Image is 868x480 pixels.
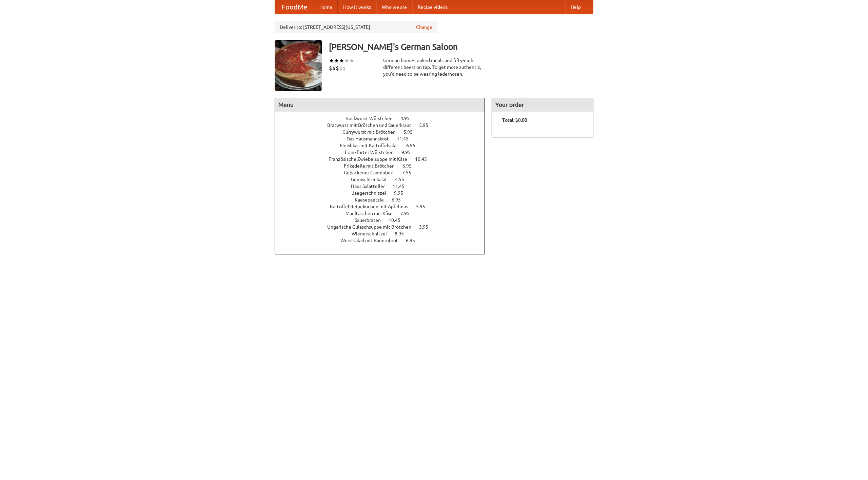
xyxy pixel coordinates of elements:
span: Maultaschen mit Käse [346,211,399,216]
span: Bratwurst mit Brötchen und Sauerkraut [327,122,418,128]
span: Kaesepaetzle [355,197,391,203]
a: Who we are [376,0,412,14]
a: Gemischter Salat 4.55 [351,177,417,182]
li: $ [329,64,332,72]
li: $ [342,64,346,72]
span: 6.95 [392,197,408,203]
span: 10.45 [389,217,407,223]
li: ★ [344,57,349,64]
span: 11.45 [397,136,415,141]
li: ★ [334,57,339,64]
a: Kaesepaetzle 6.95 [355,197,413,203]
span: 9.95 [401,150,417,155]
img: angular.jpg [275,40,322,91]
a: Wienerschnitzel 8.95 [352,231,416,236]
li: ★ [349,57,354,64]
span: Das Hausmannskost [347,136,396,141]
span: 8.95 [395,231,411,236]
span: Wienerschnitzel [352,231,394,236]
span: 9.95 [394,190,410,196]
span: Sauerbraten [355,217,388,223]
li: $ [336,64,339,72]
div: Deliver to: [STREET_ADDRESS][US_STATE] [275,21,437,33]
span: 4.55 [395,177,411,182]
div: German home-cooked meals and fifty-eight different beers on tap. To get more authentic, you'd nee... [383,57,485,77]
h4: Your order [492,98,593,112]
span: 6.95 [406,238,422,243]
a: Haus Salatteller 11.45 [351,184,417,189]
a: Das Hausmannskost 11.45 [347,136,421,141]
a: Französische Zwiebelsuppe mit Käse 10.45 [329,156,439,162]
span: Französische Zwiebelsuppe mit Käse [329,156,414,162]
a: Kartoffel Reibekuchen mit Apfelmus 5.95 [330,204,438,209]
h4: Menu [275,98,485,112]
span: Haus Salatteller [351,184,392,189]
span: Ungarische Gulaschsuppe mit Brötchen [327,224,418,230]
span: Bockwurst Würstchen [346,116,399,121]
span: Fleishkas mit Kartoffelsalat [340,143,405,148]
span: Frikadelle mit Brötchen [344,163,401,169]
a: FoodMe [275,0,314,14]
a: Ungarische Gulaschsuppe mit Brötchen 3.95 [327,224,441,230]
li: $ [339,64,342,72]
span: 6.95 [402,163,418,169]
span: 7.95 [400,211,416,216]
a: Frankfurter Würstchen 9.95 [345,150,423,155]
b: Total: $0.00 [502,117,527,123]
li: ★ [339,57,344,64]
span: Gemischter Salat [351,177,394,182]
a: Home [314,0,338,14]
a: Currywurst mit Brötchen 5.95 [342,129,425,135]
span: Currywurst mit Brötchen [342,129,402,135]
a: Bratwurst mit Brötchen und Sauerkraut 5.95 [327,122,441,128]
span: 6.95 [406,143,422,148]
a: Bockwurst Würstchen 4.95 [346,116,422,121]
h3: [PERSON_NAME]'s German Saloon [329,40,593,54]
a: Gebackener Camenbert 7.55 [344,170,424,175]
span: 10.45 [415,156,434,162]
span: Wurstsalad mit Bauernbrot [340,238,405,243]
li: ★ [329,57,334,64]
a: Frikadelle mit Brötchen 6.95 [344,163,424,169]
span: 11.45 [393,184,411,189]
a: Recipe videos [412,0,453,14]
a: Jaegerschnitzel 9.95 [352,190,416,196]
a: Help [565,0,586,14]
a: Wurstsalad mit Bauernbrot 6.95 [340,238,428,243]
span: Kartoffel Reibekuchen mit Apfelmus [330,204,415,209]
a: How it works [338,0,376,14]
a: Change [416,24,432,31]
a: Maultaschen mit Käse 7.95 [346,211,422,216]
span: Frankfurter Würstchen [345,150,400,155]
span: 3.95 [419,224,435,230]
span: Jaegerschnitzel [352,190,393,196]
a: Sauerbraten 10.45 [355,217,413,223]
span: 5.95 [416,204,432,209]
a: Fleishkas mit Kartoffelsalat 6.95 [340,143,428,148]
span: 7.55 [402,170,418,175]
span: 5.95 [419,122,435,128]
li: $ [332,64,336,72]
span: Gebackener Camenbert [344,170,401,175]
span: 5.95 [403,129,419,135]
span: 4.95 [400,116,416,121]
